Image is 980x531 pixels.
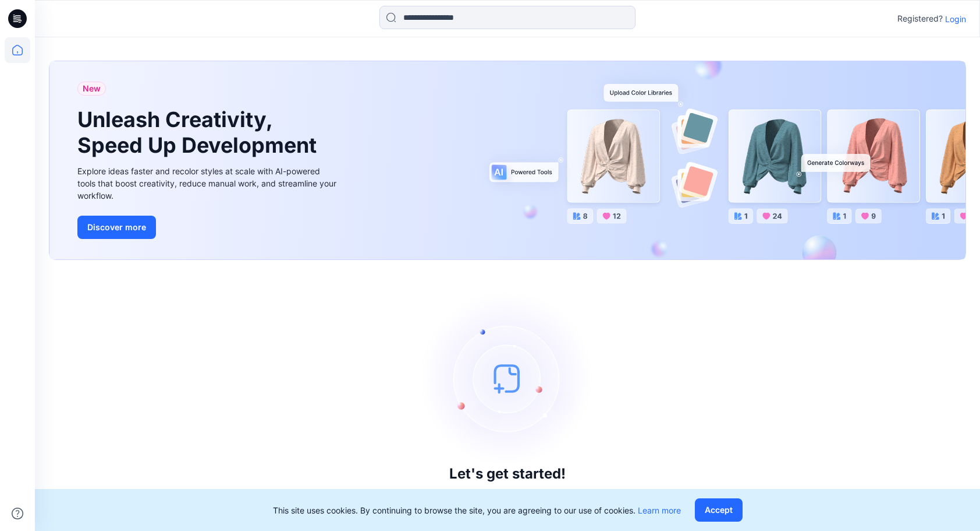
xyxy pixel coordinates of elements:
img: empty-state-image.svg [420,291,595,466]
h3: Let's get started! [449,466,566,482]
h1: Unleash Creativity, Speed Up Development [77,107,322,157]
p: Login [945,13,966,25]
div: Explore ideas faster and recolor styles at scale with AI-powered tools that boost creativity, red... [77,165,339,202]
button: Accept [695,498,743,522]
p: This site uses cookies. By continuing to browse the site, you are agreeing to our use of cookies. [273,504,681,516]
button: Discover more [77,216,156,239]
span: New [83,82,101,96]
p: Click New to add a style or create a folder. [412,487,603,501]
a: Learn more [638,505,681,515]
a: Discover more [77,216,339,239]
p: Registered? [897,12,943,26]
